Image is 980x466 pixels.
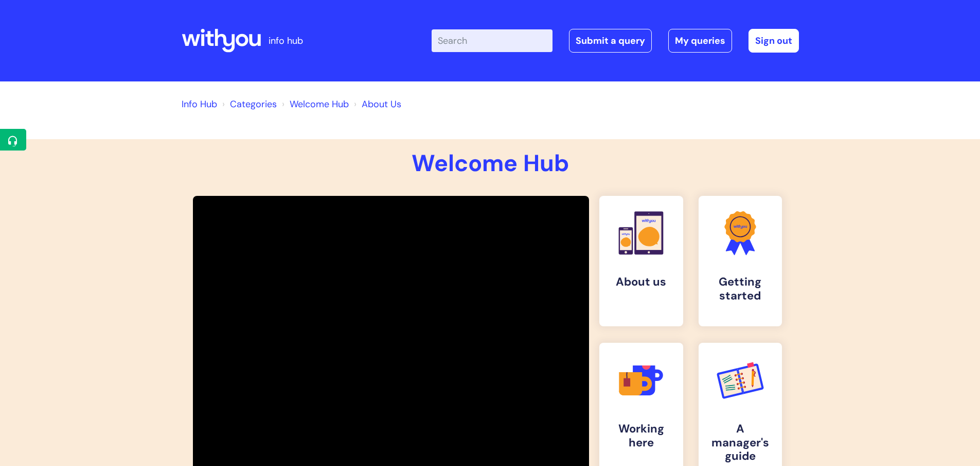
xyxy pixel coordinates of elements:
[182,98,217,110] a: Info Hub
[432,29,553,52] input: Search
[699,196,782,326] a: Getting started
[707,275,774,303] h4: Getting started
[279,96,349,112] li: Welcome Hub
[432,29,799,53] div: | -
[707,422,774,463] h4: A manager's guide
[749,29,799,53] a: Sign out
[608,422,675,450] h4: Working here
[182,149,799,177] h1: Welcome Hub
[668,29,732,53] a: My queries
[608,275,675,289] h4: About us
[220,96,277,112] li: Solution home
[599,196,683,326] a: About us
[351,96,401,112] li: About Us
[569,29,652,53] a: Submit a query
[362,98,401,110] a: About Us
[230,98,277,110] a: Categories
[269,32,303,49] p: info hub
[193,230,589,453] iframe: Welcome to WithYou video
[290,98,349,110] a: Welcome Hub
